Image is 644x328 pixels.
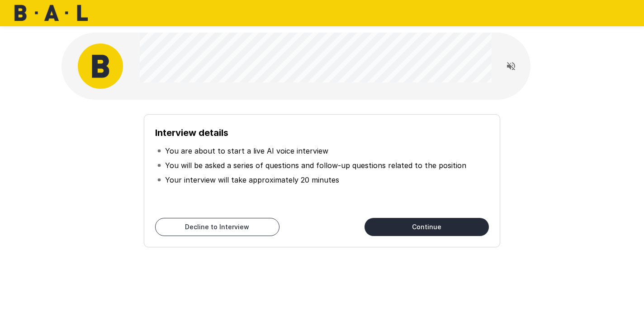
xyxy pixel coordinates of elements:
button: Decline to Interview [155,218,279,236]
p: Your interview will take approximately 20 minutes [165,174,339,185]
b: Interview details [155,127,228,138]
p: You are about to start a live AI voice interview [165,145,328,156]
button: Continue [365,218,489,236]
p: You will be asked a series of questions and follow-up questions related to the position [165,160,466,171]
button: Read questions aloud [502,57,520,75]
img: bal_avatar.png [78,43,123,89]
